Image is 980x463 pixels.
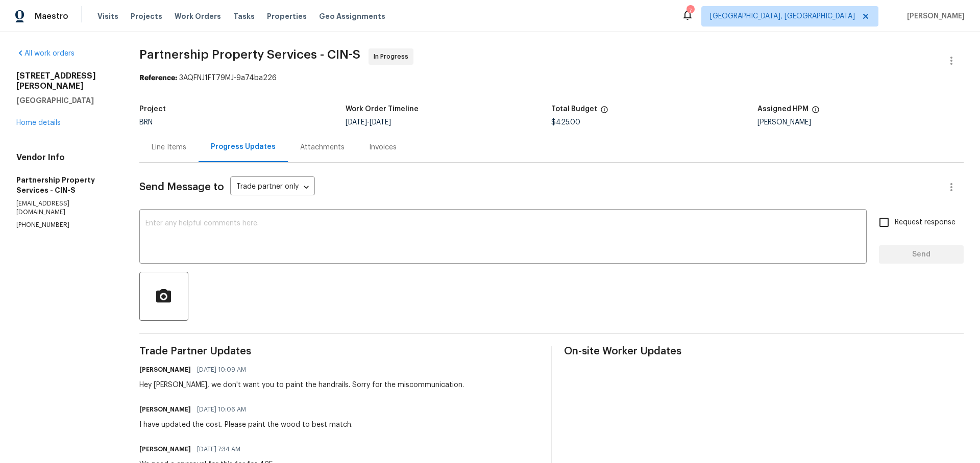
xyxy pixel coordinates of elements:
span: On-site Worker Updates [564,346,964,356]
span: Tasks [233,13,255,20]
div: 3AQFNJ1FT79MJ-9a74ba226 [139,73,964,83]
span: Maestro [35,11,68,21]
span: Trade Partner Updates [139,346,539,356]
div: 7 [687,6,694,16]
span: [DATE] 7:34 AM [197,444,240,454]
div: Line Items [152,142,186,152]
span: Properties [267,11,307,21]
p: [EMAIL_ADDRESS][DOMAIN_NAME] [16,199,115,217]
h2: [STREET_ADDRESS][PERSON_NAME] [16,71,115,91]
a: Home details [16,119,61,126]
a: All work orders [16,50,75,57]
span: [PERSON_NAME] [903,11,965,21]
div: [PERSON_NAME] [757,119,964,126]
div: Progress Updates [211,142,276,152]
span: BRN [139,119,153,126]
span: Request response [895,217,955,228]
span: The hpm assigned to this work order. [812,106,820,119]
span: Partnership Property Services - CIN-S [139,48,360,61]
span: [DATE] [346,119,367,126]
b: Reference: [139,74,177,82]
span: [DATE] [370,119,391,126]
span: Visits [97,11,118,21]
span: [GEOGRAPHIC_DATA], [GEOGRAPHIC_DATA] [710,11,855,21]
h5: Project [139,106,166,113]
span: Geo Assignments [319,11,385,21]
h5: [GEOGRAPHIC_DATA] [16,95,115,106]
span: $425.00 [551,119,580,126]
span: [DATE] 10:06 AM [197,404,246,415]
h5: Work Order Timeline [346,106,419,113]
span: Projects [131,11,162,21]
div: Trade partner only [230,179,315,196]
div: Hey [PERSON_NAME], we don't want you to paint the handrails. Sorry for the miscommunication. [139,380,464,390]
h6: [PERSON_NAME] [139,444,191,454]
span: Send Message to [139,182,224,192]
span: [DATE] 10:09 AM [197,365,246,375]
div: I have updated the cost. Please paint the wood to best match. [139,420,353,430]
div: Attachments [300,142,345,152]
p: [PHONE_NUMBER] [16,221,115,229]
span: The total cost of line items that have been proposed by Opendoor. This sum includes line items th... [600,106,608,119]
span: In Progress [374,52,412,62]
div: Invoices [369,142,397,152]
span: Work Orders [175,11,221,21]
h5: Assigned HPM [757,106,808,113]
h6: [PERSON_NAME] [139,404,191,415]
span: - [346,119,391,126]
h5: Partnership Property Services - CIN-S [16,175,115,195]
h6: [PERSON_NAME] [139,365,191,375]
h4: Vendor Info [16,152,115,163]
h5: Total Budget [551,106,597,113]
